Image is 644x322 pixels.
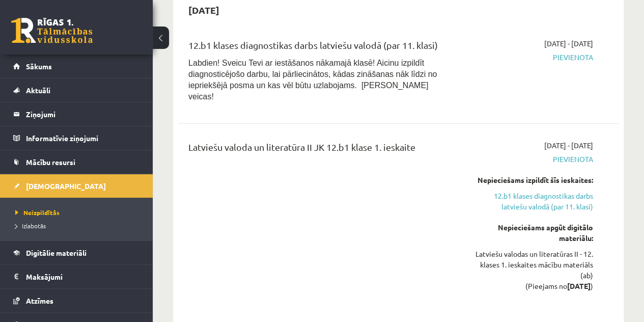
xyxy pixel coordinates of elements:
[468,52,593,63] span: Pievienota
[13,55,140,78] a: Sākums
[13,126,140,150] a: Informatīvie ziņojumi
[26,126,140,150] legend: Informatīvie ziņojumi
[544,140,593,151] span: [DATE] - [DATE]
[468,154,593,165] span: Pievienota
[11,18,93,43] a: Rīgas 1. Tālmācības vidusskola
[468,249,593,291] div: Latviešu valodas un literatūras II - 12. klases 1. ieskaites mācību materiāls (ab) (Pieejams no )
[15,222,46,230] span: Izlabotās
[567,281,591,290] strong: [DATE]
[13,289,140,312] a: Atzīmes
[188,59,437,101] span: Labdien! Sveicu Tevi ar iestāšanos nākamajā klasē! Aicinu izpildīt diagnosticējošo darbu, lai pār...
[13,265,140,288] a: Maksājumi
[13,150,140,174] a: Mācību resursi
[15,221,143,230] a: Izlabotās
[26,157,75,167] span: Mācību resursi
[468,191,593,212] a: 12.b1 klases diagnostikas darbs latviešu valodā (par 11. klasi)
[26,248,87,257] span: Digitālie materiāli
[468,175,593,185] div: Nepieciešams izpildīt šīs ieskaites:
[13,174,140,198] a: [DEMOGRAPHIC_DATA]
[468,222,593,244] div: Nepieciešams apgūt digitālo materiālu:
[188,140,453,159] div: Latviešu valoda un literatūra II JK 12.b1 klase 1. ieskaite
[13,241,140,264] a: Digitālie materiāli
[26,62,52,71] span: Sākums
[188,38,453,57] div: 12.b1 klases diagnostikas darbs latviešu valodā (par 11. klasi)
[26,102,140,126] legend: Ziņojumi
[26,296,53,305] span: Atzīmes
[13,78,140,102] a: Aktuāli
[26,86,50,95] span: Aktuāli
[544,38,593,49] span: [DATE] - [DATE]
[26,181,106,191] span: [DEMOGRAPHIC_DATA]
[26,265,140,288] legend: Maksājumi
[13,102,140,126] a: Ziņojumi
[15,208,60,217] span: Neizpildītās
[15,208,143,217] a: Neizpildītās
